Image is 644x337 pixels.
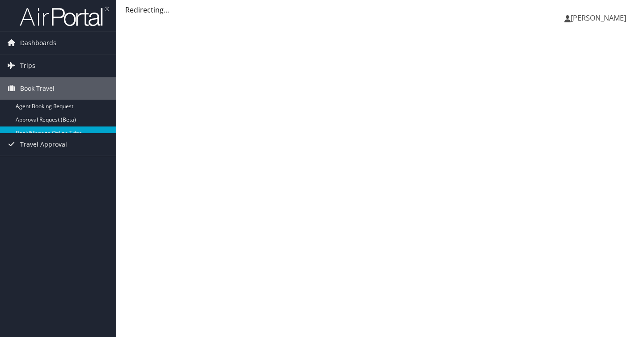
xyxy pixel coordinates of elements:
span: Dashboards [20,32,56,54]
img: airportal-logo.png [20,6,109,27]
span: Travel Approval [20,133,67,156]
span: Book Travel [20,77,55,100]
span: [PERSON_NAME] [571,13,626,23]
div: Redirecting... [125,4,635,15]
a: [PERSON_NAME] [564,4,635,31]
span: Trips [20,55,35,77]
